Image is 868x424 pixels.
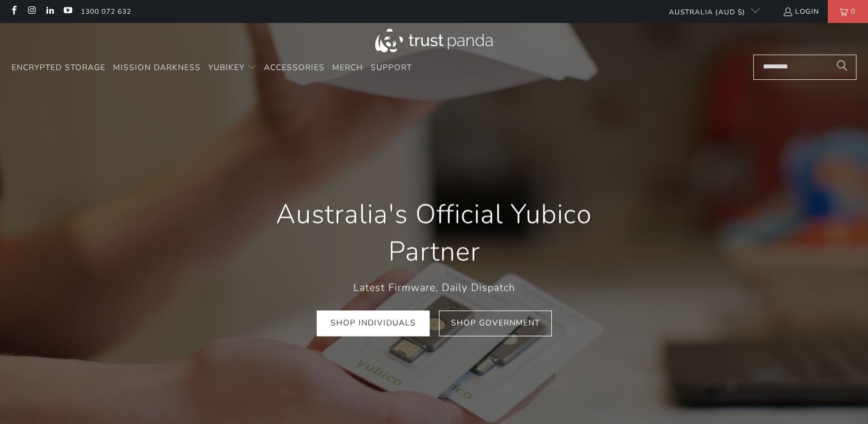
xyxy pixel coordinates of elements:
[81,5,131,18] a: 1300 072 632
[208,55,256,82] summary: YubiKey
[26,7,36,16] a: Trust Panda Australia on Instagram
[11,62,106,73] span: Encrypted Storage
[113,55,201,82] a: Mission Darkness
[371,62,412,73] span: Support
[332,62,363,73] span: Merch
[245,195,624,271] h1: Australia's Official Yubico Partner
[9,7,18,16] a: Trust Panda Australia on Facebook
[828,55,857,80] button: Search
[63,7,72,16] a: Trust Panda Australia on YouTube
[371,55,412,82] a: Support
[245,280,624,296] p: Latest Firmware, Daily Dispatch
[375,29,493,52] img: Trust Panda Australia
[317,310,430,336] a: Shop Individuals
[208,62,244,73] span: YubiKey
[11,55,412,82] nav: Translation missing: en.navigation.header.main_nav
[45,7,55,16] a: Trust Panda Australia on LinkedIn
[332,55,363,82] a: Merch
[783,5,819,18] a: Login
[439,310,552,336] a: Shop Government
[264,62,325,73] span: Accessories
[113,62,201,73] span: Mission Darkness
[264,55,325,82] a: Accessories
[11,55,106,82] a: Encrypted Storage
[753,55,857,80] input: Search...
